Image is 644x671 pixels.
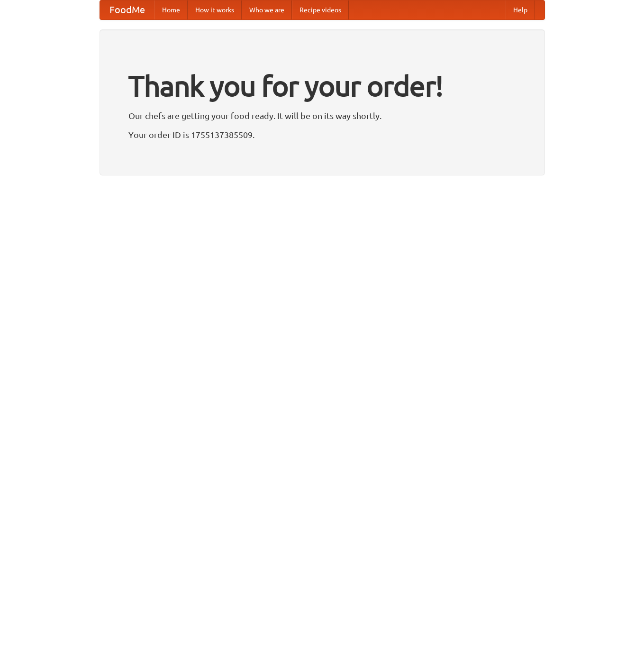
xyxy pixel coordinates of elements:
a: Home [154,0,188,19]
a: Help [506,0,535,19]
a: How it works [188,0,242,19]
p: Your order ID is 1755137385509. [128,128,516,142]
p: Our chefs are getting your food ready. It will be on its way shortly. [128,109,516,123]
h1: Thank you for your order! [128,63,516,109]
a: Recipe videos [292,0,349,19]
a: FoodMe [100,0,154,19]
a: Who we are [242,0,292,19]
